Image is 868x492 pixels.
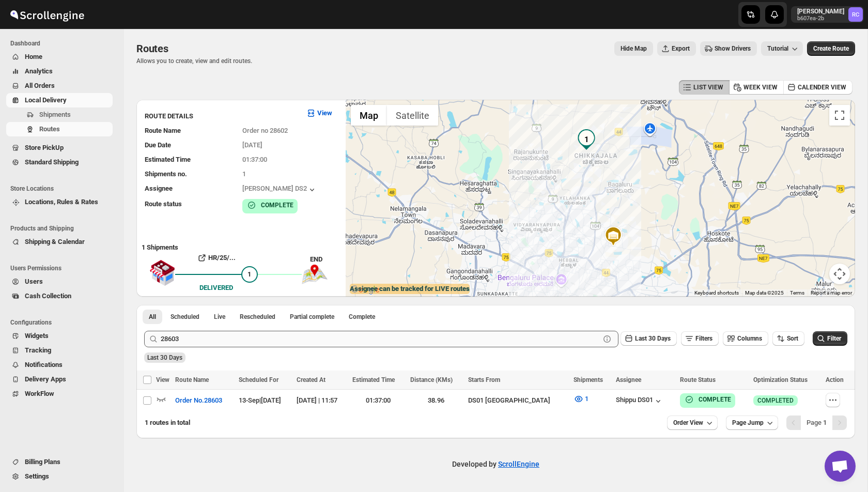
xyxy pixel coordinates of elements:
span: Users [25,278,43,285]
span: Routes [39,125,60,133]
button: All Orders [6,79,113,93]
button: Filters [681,331,719,346]
span: Estimated Time [352,376,395,383]
button: Last 30 Days [621,331,677,346]
span: COMPLETED [757,396,794,405]
button: Billing Plans [6,455,113,469]
span: Shipments [39,111,71,118]
span: Store Locations [10,185,117,193]
a: Open this area in Google Maps (opens a new window) [348,283,382,297]
p: Developed by [452,459,539,469]
span: Last 30 Days [635,335,671,342]
button: Cash Collection [6,289,113,303]
span: Dashboard [10,39,117,48]
span: LIST VIEW [693,83,723,91]
span: Settings [25,472,49,480]
button: [PERSON_NAME] DS2 [242,185,317,195]
h3: ROUTE DETAILS [145,111,298,121]
span: Standard Shipping [25,158,79,166]
span: Home [25,53,42,60]
button: Users [6,274,113,289]
button: Tracking [6,343,113,358]
span: Store PickUp [25,144,64,151]
button: COMPLETE [246,200,293,210]
a: ScrollEngine [498,460,539,468]
button: View [300,105,338,121]
button: Tutorial [761,41,803,56]
span: Order no 28602 [242,127,288,134]
span: Complete [349,313,375,321]
span: Create Route [813,44,849,53]
span: Page [807,419,827,426]
a: Terms (opens in new tab) [790,290,804,296]
span: View [156,376,169,383]
button: Widgets [6,329,113,343]
span: Assignee [616,376,641,383]
button: Keyboard shortcuts [694,289,739,297]
button: Analytics [6,64,113,79]
img: Google [348,283,382,297]
span: Analytics [25,67,53,75]
button: Map action label [614,41,653,56]
div: DS01 [GEOGRAPHIC_DATA] [468,395,567,406]
button: 1 [567,391,595,407]
button: All routes [143,310,162,324]
button: Show satellite imagery [387,105,438,126]
div: 38.96 [410,395,462,406]
button: Page Jump [726,416,778,430]
span: Filter [827,335,841,342]
a: Report a map error [811,290,852,296]
button: Map camera controls [829,264,850,284]
p: b607ea-2b [797,16,844,22]
b: 1 Shipments [136,238,178,251]
span: Live [214,313,225,321]
span: Route status [145,200,182,208]
span: Order No.28603 [175,395,222,406]
span: All Orders [25,82,55,89]
button: WorkFlow [6,387,113,401]
span: Billing Plans [25,458,60,466]
button: Show Drivers [700,41,757,56]
label: Assignee can be tracked for LIVE routes [350,284,470,294]
input: Press enter after typing | Search Eg. Order No.28603 [161,331,600,347]
span: Tracking [25,346,51,354]
span: [DATE] [242,141,262,149]
span: 13-Sep | [DATE] [239,396,281,404]
button: Shipments [6,107,113,122]
span: Rescheduled [240,313,275,321]
button: Create Route [807,41,855,56]
span: Route Name [175,376,209,383]
b: View [317,109,332,117]
button: WEEK VIEW [729,80,784,95]
span: Distance (KMs) [410,376,453,383]
button: Export [657,41,696,56]
span: Users Permissions [10,264,117,272]
span: Rahul Chopra [848,7,863,22]
span: 01:37:00 [242,156,267,163]
button: LIST VIEW [679,80,730,95]
span: WEEK VIEW [743,83,778,91]
span: Filters [695,335,712,342]
button: Shippu DS01 [616,396,663,406]
button: Locations, Rules & Rates [6,195,113,209]
span: Show Drivers [715,44,751,53]
div: END [310,254,340,265]
button: Shipping & Calendar [6,235,113,249]
span: 1 [242,170,246,178]
div: 01:37:00 [352,395,404,406]
span: Configurations [10,318,117,327]
b: 1 [823,419,827,426]
b: COMPLETE [699,396,731,403]
button: HR/25/... [175,250,258,266]
span: Route Name [145,127,181,134]
span: Starts From [468,376,500,383]
span: Partial complete [290,313,334,321]
img: trip_end.png [302,265,328,284]
button: Columns [723,331,768,346]
span: Estimated Time [145,156,191,163]
button: User menu [791,6,864,23]
span: 1 [585,395,588,403]
p: [PERSON_NAME] [797,7,844,16]
span: Due Date [145,141,171,149]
